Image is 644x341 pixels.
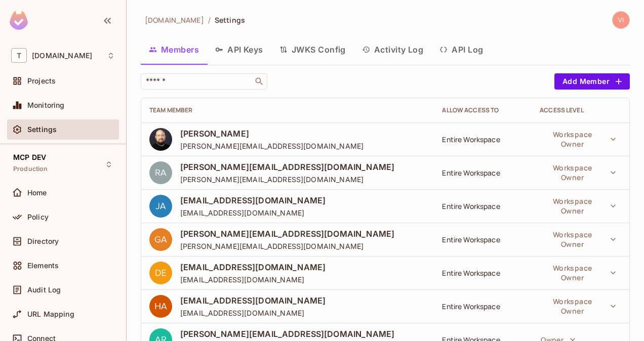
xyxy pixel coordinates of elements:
[149,195,172,218] img: 44bd28e8e449b8a08296f5e793d2da28
[27,101,65,109] span: Monitoring
[442,201,524,211] div: Entire Workspace
[180,241,394,251] span: [PERSON_NAME][EMAIL_ADDRESS][DOMAIN_NAME]
[141,37,207,62] button: Members
[27,125,57,134] span: Settings
[27,77,56,85] span: Projects
[180,208,326,218] span: [EMAIL_ADDRESS][DOMAIN_NAME]
[27,286,61,294] span: Audit Log
[207,37,271,62] button: API Keys
[613,12,629,28] img: vijay.chirivolu1@t-mobile.com
[180,295,326,306] span: [EMAIL_ADDRESS][DOMAIN_NAME]
[208,15,211,25] li: /
[180,228,394,239] span: [PERSON_NAME][EMAIL_ADDRESS][DOMAIN_NAME]
[145,15,204,25] span: [DOMAIN_NAME]
[180,328,394,339] span: [PERSON_NAME][EMAIL_ADDRESS][DOMAIN_NAME]
[27,213,49,221] span: Policy
[13,165,48,173] span: Production
[442,235,524,244] div: Entire Workspace
[215,15,245,25] span: Settings
[149,295,172,318] img: 329a6dd14bad3fd9eaeb4d1eda1d2e50
[442,106,524,114] div: Allow Access to
[180,175,394,184] span: [PERSON_NAME][EMAIL_ADDRESS][DOMAIN_NAME]
[149,262,172,284] img: d879c95f543645e1d0a947f062fa4d28
[271,37,354,62] button: JWKS Config
[354,37,432,62] button: Activity Log
[10,11,28,30] img: SReyMgAAAABJRU5ErkJggg==
[27,189,47,197] span: Home
[180,141,364,151] span: [PERSON_NAME][EMAIL_ADDRESS][DOMAIN_NAME]
[442,168,524,178] div: Entire Workspace
[431,37,491,62] button: API Log
[536,129,621,149] button: Workspace Owner
[442,268,524,278] div: Entire Workspace
[536,162,621,183] button: Workspace Owner
[540,106,621,114] div: Access Level
[442,302,524,311] div: Entire Workspace
[149,161,172,184] img: 10e3b13d50837a56d496bf3baafd1ef3
[536,263,621,283] button: Workspace Owner
[536,229,621,249] button: Workspace Owner
[13,153,46,161] span: MCP DEV
[32,52,92,60] span: Workspace: t-mobile.com
[536,196,621,216] button: Workspace Owner
[442,135,524,144] div: Entire Workspace
[180,161,394,173] span: [PERSON_NAME][EMAIL_ADDRESS][DOMAIN_NAME]
[11,48,27,63] span: T
[554,73,630,90] button: Add Member
[180,128,364,139] span: [PERSON_NAME]
[180,275,326,284] span: [EMAIL_ADDRESS][DOMAIN_NAME]
[536,296,621,316] button: Workspace Owner
[27,262,59,270] span: Elements
[149,106,426,114] div: Team Member
[180,195,326,206] span: [EMAIL_ADDRESS][DOMAIN_NAME]
[27,237,59,245] span: Directory
[149,128,172,151] img: ACg8ocJyBS-37UJCD4FO13iHM6cloQH2jo_KSy9jyMsnd-Vc=s96-c
[180,308,326,318] span: [EMAIL_ADDRESS][DOMAIN_NAME]
[27,310,74,318] span: URL Mapping
[180,262,326,273] span: [EMAIL_ADDRESS][DOMAIN_NAME]
[149,228,172,251] img: 04f0f41c725a022506f0c662a0acb550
